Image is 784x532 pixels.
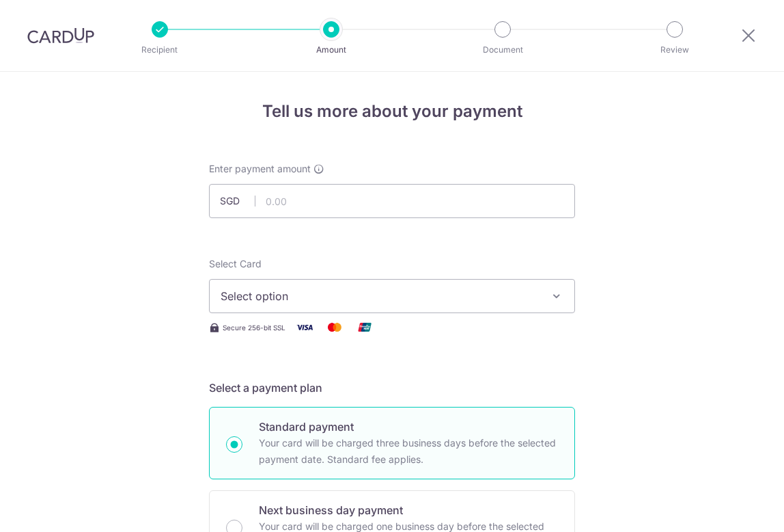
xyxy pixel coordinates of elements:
p: Amount [281,43,382,57]
span: translation missing: en.payables.payment_networks.credit_card.summary.labels.select_card [209,258,262,269]
p: Your card will be charged three business days before the selected payment date. Standard fee appl... [259,435,558,468]
img: Visa [291,319,318,336]
h4: Tell us more about your payment [209,99,575,124]
span: Secure 256-bit SSL [223,322,285,333]
button: Select option [209,279,575,313]
span: Enter payment amount [209,162,311,176]
span: SGD [220,194,255,208]
p: Review [624,43,725,57]
p: Next business day payment [259,502,558,518]
span: Select option [221,288,539,304]
img: Mastercard [321,319,348,336]
p: Recipient [109,43,210,57]
p: Standard payment [259,418,558,435]
img: Union Pay [351,319,378,336]
h5: Select a payment plan [209,380,575,396]
img: CardUp [27,27,94,44]
p: Document [452,43,553,57]
input: 0.00 [209,184,575,218]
